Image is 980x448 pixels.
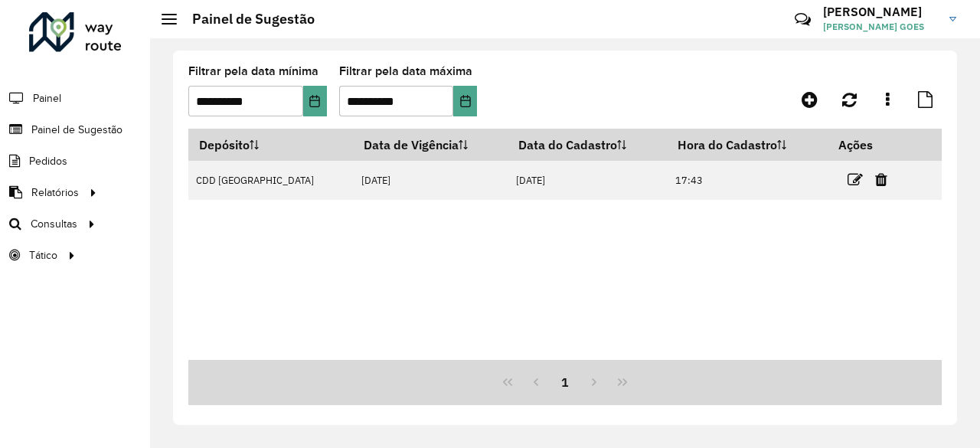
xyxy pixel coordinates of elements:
[875,169,887,190] a: Excluir
[848,169,863,190] a: Editar
[668,129,828,161] th: Hora do Cadastro
[29,153,67,169] span: Pedidos
[31,216,77,232] span: Consultas
[188,62,318,80] label: Filtrar pela data mínima
[354,129,508,161] th: Data de Vigência
[188,161,354,200] td: CDD [GEOGRAPHIC_DATA]
[508,161,668,200] td: [DATE]
[188,129,354,161] th: Depósito
[828,129,920,161] th: Ações
[508,129,668,161] th: Data do Cadastro
[786,3,819,36] a: Contato Rápido
[823,5,938,19] h3: [PERSON_NAME]
[33,90,61,106] span: Painel
[31,122,122,138] span: Painel de Sugestão
[453,86,477,116] button: Choose Date
[303,86,327,116] button: Choose Date
[550,368,580,397] button: 1
[177,11,315,28] h2: Painel de Sugestão
[823,20,938,34] span: [PERSON_NAME] GOES
[668,161,828,200] td: 17:43
[29,247,57,263] span: Tático
[354,161,508,200] td: [DATE]
[31,185,79,201] span: Relatórios
[339,62,472,80] label: Filtrar pela data máxima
